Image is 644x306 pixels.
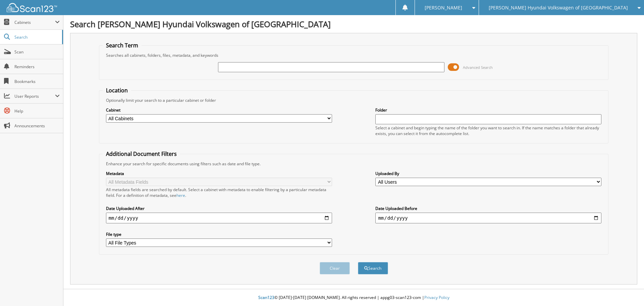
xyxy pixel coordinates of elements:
[70,18,637,30] h1: Search [PERSON_NAME] Hyundai Volkswagen of [GEOGRAPHIC_DATA]
[258,295,274,300] span: Scan123
[103,150,180,158] legend: Additional Document Filters
[63,290,644,306] div: © [DATE]-[DATE] [DOMAIN_NAME]. All rights reserved | appg03-scan123-com |
[14,123,60,129] span: Announcements
[375,171,601,176] label: Uploaded By
[103,97,605,103] div: Optionally limit your search to a particular cabinet or folder
[375,107,601,113] label: Folder
[103,87,131,94] legend: Location
[320,262,350,274] button: Clear
[425,6,462,10] span: [PERSON_NAME]
[358,262,388,274] button: Search
[14,64,60,70] span: Reminders
[375,206,601,211] label: Date Uploaded Before
[106,187,332,198] div: All metadata fields are searched by default. Select a cabinet with metadata to enable filtering b...
[106,107,332,113] label: Cabinet
[106,171,332,176] label: Metadata
[14,49,60,55] span: Scan
[103,42,142,49] legend: Search Term
[463,65,493,70] span: Advanced Search
[424,295,449,300] a: Privacy Policy
[489,6,628,10] span: [PERSON_NAME] Hyundai Volkswagen of [GEOGRAPHIC_DATA]
[14,93,55,99] span: User Reports
[103,52,605,58] div: Searches all cabinets, folders, files, metadata, and keywords
[14,108,60,114] span: Help
[610,274,644,306] iframe: Chat Widget
[375,213,601,223] input: end
[106,206,332,211] label: Date Uploaded After
[176,192,185,198] a: here
[14,79,60,84] span: Bookmarks
[7,3,57,12] img: scan123-logo-white.svg
[375,125,601,136] div: Select a cabinet and begin typing the name of the folder you want to search in. If the name match...
[14,19,55,25] span: Cabinets
[14,34,59,40] span: Search
[106,213,332,223] input: start
[106,231,332,237] label: File type
[103,161,605,167] div: Enhance your search for specific documents using filters such as date and file type.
